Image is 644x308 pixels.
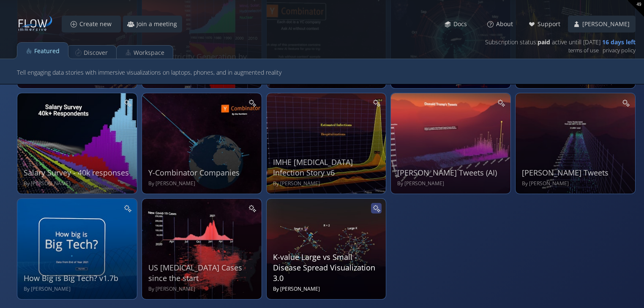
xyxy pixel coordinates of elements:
[273,180,382,187] div: By [PERSON_NAME]
[273,252,382,284] div: K-value Large vs Small - Disease Spread Visualization 3.0
[24,168,133,178] div: Salary Survey - 40k responses
[582,20,635,28] span: [PERSON_NAME]
[148,286,257,293] div: By [PERSON_NAME]
[79,20,117,28] span: Create new
[537,20,565,28] span: Support
[273,286,382,293] div: By [PERSON_NAME]
[273,157,382,178] div: IMHE [MEDICAL_DATA] Infection Story v6
[522,180,631,187] div: By [PERSON_NAME]
[397,180,506,187] div: By [PERSON_NAME]
[453,20,472,28] span: Docs
[496,20,518,28] span: About
[148,262,257,284] div: US [MEDICAL_DATA] Cases since the start
[148,168,257,178] div: Y-Combinator Companies
[24,286,133,293] div: By [PERSON_NAME]
[34,43,60,59] div: Featured
[568,45,599,56] a: terms of use
[397,168,506,178] div: [PERSON_NAME] Tweets (AI)
[136,20,182,28] span: Join a meeting
[603,45,636,56] a: privacy policy
[24,273,133,284] div: How Big is Big Tech? v1.7b
[17,67,281,78] span: Tell engaging data stories with immersive visualizations on laptops, phones, and in augmented rea...
[84,45,108,61] div: Discover
[134,45,164,61] div: Workspace
[24,180,133,187] div: By [PERSON_NAME]
[522,168,631,178] div: [PERSON_NAME] Tweets
[148,180,257,187] div: By [PERSON_NAME]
